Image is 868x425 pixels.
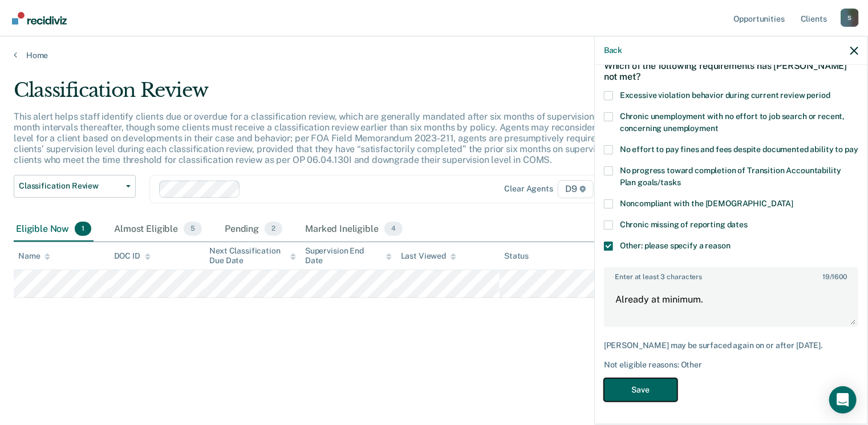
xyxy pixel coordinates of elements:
[305,246,392,265] div: Supervision End Date
[604,51,858,91] div: Which of the following requirements has [PERSON_NAME] not met?
[303,217,405,242] div: Marked Ineligible
[112,217,204,242] div: Almost Eligible
[829,386,857,414] div: Open Intercom Messenger
[504,251,529,261] div: Status
[265,222,282,236] span: 2
[604,341,858,350] div: [PERSON_NAME] may be surfaced again on or after [DATE].
[620,91,830,100] span: Excessive violation behavior during current review period
[12,12,67,24] img: Recidiviz
[558,180,594,198] span: D9
[605,268,857,281] label: Enter at least 3 characters
[14,111,662,166] p: This alert helps staff identify clients due or overdue for a classification review, which are gen...
[114,251,151,261] div: DOC ID
[604,46,622,55] button: Back
[184,222,202,236] span: 5
[605,284,857,326] textarea: Already at minimum.
[384,222,403,236] span: 4
[620,166,841,187] span: No progress toward completion of Transition Accountability Plan goals/tasks
[222,217,285,242] div: Pending
[14,217,94,242] div: Eligible Now
[822,273,847,281] span: / 1600
[620,199,793,208] span: Noncompliant with the [DEMOGRAPHIC_DATA]
[14,50,854,60] a: Home
[75,222,91,236] span: 1
[841,9,859,27] div: S
[841,9,859,27] button: Profile dropdown button
[401,251,456,261] div: Last Viewed
[209,246,296,265] div: Next Classification Due Date
[505,184,553,194] div: Clear agents
[18,251,50,261] div: Name
[14,79,665,111] div: Classification Review
[19,181,121,191] span: Classification Review
[620,145,858,154] span: No effort to pay fines and fees despite documented ability to pay
[620,220,748,229] span: Chronic missing of reporting dates
[604,378,678,402] button: Save
[620,241,731,250] span: Other: please specify a reason
[604,360,858,370] div: Not eligible reasons: Other
[620,112,845,133] span: Chronic unemployment with no effort to job search or recent, concerning unemployment
[822,273,830,281] span: 19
